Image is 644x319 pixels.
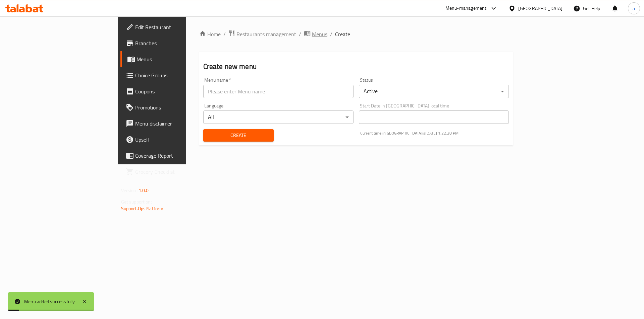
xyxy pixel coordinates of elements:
a: Upsell [120,132,225,148]
span: Coupons [135,87,220,95]
span: Choice Groups [135,71,220,79]
p: Current time in [GEOGRAPHIC_DATA] is [DATE] 1:22:28 PM [360,130,509,136]
span: Branches [135,39,220,47]
span: a [633,5,635,12]
a: Promotions [120,99,225,115]
a: Menu disclaimer [120,115,225,132]
div: [GEOGRAPHIC_DATA] [518,5,562,12]
button: Create [203,129,274,142]
h2: Create new menu [203,62,509,72]
li: / [330,30,332,38]
a: Menus [120,51,225,67]
a: Restaurants management [228,30,296,38]
span: Create [335,30,350,38]
div: Menu added successfully [24,298,75,305]
span: Menu disclaimer [135,119,220,128]
li: / [299,30,301,38]
span: Grocery Checklist [135,168,220,176]
span: Version: [121,186,138,195]
div: Active [359,85,509,98]
span: Promotions [135,103,220,111]
a: Support.OpsPlatform [121,204,164,213]
a: Menus [304,30,327,38]
span: Coverage Report [135,152,220,160]
input: Please enter Menu name [203,85,354,98]
a: Branches [120,35,225,51]
a: Edit Restaurant [120,19,225,35]
span: Get support on: [121,197,152,206]
div: Menu-management [445,4,487,12]
nav: breadcrumb [199,30,513,38]
a: Coverage Report [120,148,225,164]
div: All [203,110,354,124]
span: Upsell [135,136,220,144]
span: Menus [137,55,220,63]
a: Coupons [120,83,225,99]
span: Edit Restaurant [135,23,220,31]
span: 1.0.0 [139,186,149,195]
a: Choice Groups [120,67,225,83]
a: Grocery Checklist [120,164,225,180]
span: Menus [312,30,327,38]
span: Create [209,131,268,140]
span: Restaurants management [236,30,296,38]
